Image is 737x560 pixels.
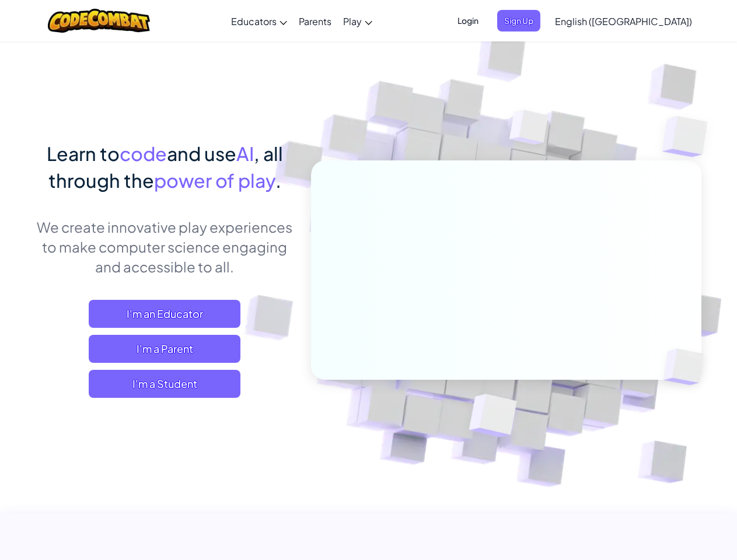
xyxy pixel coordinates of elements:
[293,5,337,37] a: Parents
[154,169,275,192] span: power of play
[225,5,293,37] a: Educators
[89,335,240,363] a: I'm a Parent
[450,10,485,32] button: Login
[48,9,150,33] img: CodeCombat logo
[236,142,254,165] span: AI
[644,324,731,409] img: Overlap cubes
[487,87,571,174] img: Overlap cubes
[47,142,120,165] span: Learn to
[231,15,277,27] span: Educators
[440,369,544,466] img: Overlap cubes
[89,370,240,398] button: I'm a Student
[343,15,362,27] span: Play
[275,169,281,192] span: .
[549,5,698,37] a: English ([GEOGRAPHIC_DATA])
[36,217,294,276] p: We create innovative play experiences to make computer science engaging and accessible to all.
[167,142,236,165] span: and use
[337,5,378,37] a: Play
[120,142,167,165] span: code
[497,10,540,32] button: Sign Up
[89,300,240,328] a: I'm an Educator
[555,15,692,27] span: English ([GEOGRAPHIC_DATA])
